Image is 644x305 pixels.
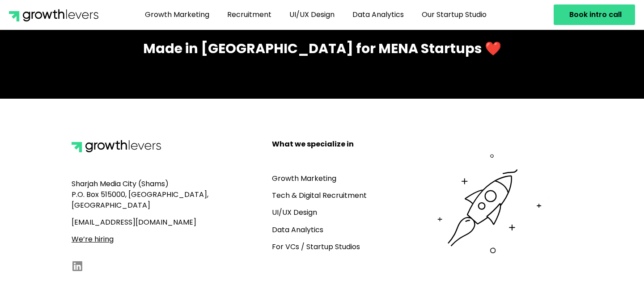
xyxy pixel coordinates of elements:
[138,4,216,25] a: Growth Marketing
[72,217,196,227] span: [EMAIL_ADDRESS][DOMAIN_NAME]
[72,38,572,58] div: Made in [GEOGRAPHIC_DATA] for MENA Startups ❤️
[272,207,317,217] a: UI/UX Design
[415,4,493,25] a: Our Startup Studio
[72,179,208,210] span: Sharjah Media City (Shams) P.O. Box 515000, [GEOGRAPHIC_DATA], [GEOGRAPHIC_DATA]
[220,4,278,25] a: Recruitment
[272,173,336,184] a: Growth Marketing
[272,190,367,201] a: Tech & Digital Recruitment
[554,4,635,25] a: Book intro call
[272,242,360,252] a: For VCs / Startup Studios
[72,234,114,244] a: We’re hiring
[346,4,411,25] a: Data Analytics
[103,4,529,25] nav: Menu
[283,4,341,25] a: UI/UX Design
[272,139,354,149] b: What we specialize in
[569,11,622,18] span: Book intro call
[272,225,323,235] a: Data Analytics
